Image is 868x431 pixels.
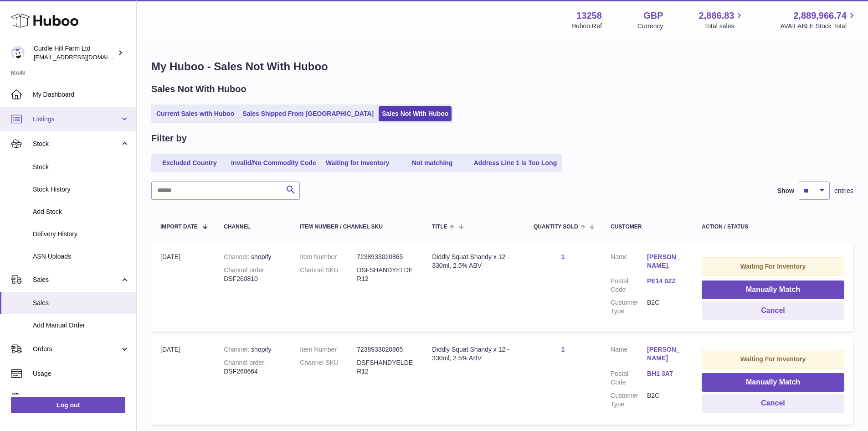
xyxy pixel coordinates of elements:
[224,359,266,366] strong: Channel order
[33,185,129,194] span: Stock History
[224,253,251,260] strong: Channel
[647,345,683,363] a: [PERSON_NAME]
[647,369,683,378] a: BH1 3AT
[11,397,125,413] a: Log out
[647,277,683,286] a: PE14 0ZZ
[740,263,806,270] strong: Waiting For Inventory
[33,275,120,284] span: Sales
[224,345,282,354] div: shopify
[228,156,319,171] a: Invalid/No Commodity Code
[153,106,237,121] a: Current Sales with Huboo
[561,253,565,260] a: 1
[611,369,647,387] dt: Postal Code
[153,156,226,171] a: Excluded Country
[33,369,129,378] span: Usage
[740,355,806,363] strong: Waiting For Inventory
[224,253,282,261] div: shopify
[793,10,847,22] span: 2,889,966.74
[11,46,25,60] img: internalAdmin-13258@internal.huboo.com
[611,345,647,365] dt: Name
[432,345,515,363] div: Diddly Squat Shandy x 12 - 330ml, 2.5% ABV
[33,299,129,307] span: Sales
[33,345,120,353] span: Orders
[224,266,266,274] strong: Channel order
[33,140,120,148] span: Stock
[534,224,578,230] span: Quantity Sold
[777,187,794,195] label: Show
[224,266,282,283] div: DSF260810
[224,346,251,353] strong: Channel
[561,346,565,353] a: 1
[702,373,844,392] button: Manually Match
[702,301,844,320] button: Cancel
[33,252,129,261] span: ASN Uploads
[780,10,857,31] a: 2,889,966.74 AVAILABLE Stock Total
[151,132,187,145] h2: Filter by
[702,394,844,413] button: Cancel
[357,266,414,283] dd: DSFSHANDYELDER12
[699,10,745,31] a: 2,886.83 Total sales
[300,266,357,283] dt: Channel SKU
[647,253,683,270] a: [PERSON_NAME].
[576,10,602,22] strong: 13258
[637,22,663,31] div: Currency
[471,156,560,171] a: Address Line 1 is Too Long
[699,10,734,22] span: 2,886.83
[300,224,414,230] div: Item Number / Channel SKU
[357,253,414,261] dd: 7238933020865
[33,115,120,124] span: Listings
[611,277,647,294] dt: Postal Code
[33,394,120,403] span: Invoicing and Payments
[151,83,247,95] h2: Sales Not With Huboo
[571,22,602,31] div: Huboo Ref
[357,358,414,376] dd: DSFSHANDYELDER12
[702,224,844,230] div: Action / Status
[151,336,215,424] td: [DATE]
[224,224,282,230] div: Channel
[34,44,116,62] div: Curdle Hill Farm Ltd
[357,345,414,354] dd: 7238933020865
[379,106,452,121] a: Sales Not With Huboo
[780,22,857,31] span: AVAILABLE Stock Total
[33,163,129,171] span: Stock
[300,358,357,376] dt: Channel SKU
[151,59,853,74] h1: My Huboo - Sales Not With Huboo
[239,106,377,121] a: Sales Shipped From [GEOGRAPHIC_DATA]
[224,358,282,376] div: DSF260664
[611,298,647,316] dt: Customer Type
[33,90,129,99] span: My Dashboard
[647,391,683,409] dd: B2C
[432,224,447,230] span: Title
[396,156,469,171] a: Not matching
[834,187,853,195] span: entries
[704,22,745,31] span: Total sales
[33,208,129,216] span: Add Stock
[300,345,357,354] dt: Item Number
[647,298,683,316] dd: B2C
[702,280,844,299] button: Manually Match
[33,230,129,239] span: Delivery History
[160,224,198,230] span: Import date
[300,253,357,261] dt: Item Number
[611,224,683,230] div: Customer
[33,321,129,330] span: Add Manual Order
[611,391,647,409] dt: Customer Type
[643,10,663,22] strong: GBP
[432,253,515,270] div: Diddly Squat Shandy x 12 - 330ml, 2.5% ABV
[611,253,647,272] dt: Name
[321,156,394,171] a: Waiting for Inventory
[151,244,215,332] td: [DATE]
[34,53,134,61] span: [EMAIL_ADDRESS][DOMAIN_NAME]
